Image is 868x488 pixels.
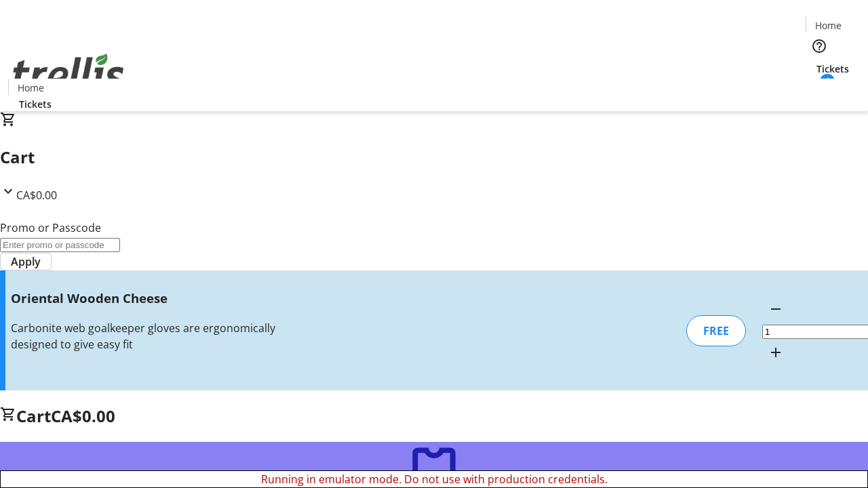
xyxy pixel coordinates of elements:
[11,289,307,308] h3: Oriental Wooden Cheese
[51,405,115,427] span: CA$0.00
[19,97,52,111] span: Tickets
[762,339,789,366] button: Increment by one
[806,76,833,103] button: Cart
[816,62,849,76] span: Tickets
[806,33,833,60] button: Help
[9,81,52,95] a: Home
[815,18,842,33] span: Home
[18,81,44,95] span: Home
[11,253,41,270] span: Apply
[762,296,789,323] button: Decrement by one
[8,97,62,111] a: Tickets
[806,62,860,76] a: Tickets
[16,188,57,203] span: CA$0.00
[8,39,129,106] img: Orient E2E Organization KGk6gSvObC's Logo
[686,315,746,346] div: FREE
[11,320,307,352] div: Carbonite web goalkeeper gloves are ergonomically designed to give easy fit
[806,18,850,33] a: Home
